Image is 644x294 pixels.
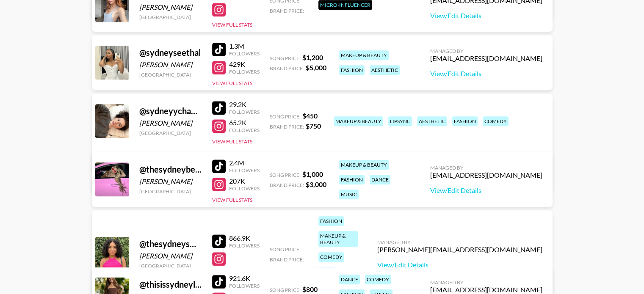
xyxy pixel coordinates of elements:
[139,14,202,20] div: [GEOGRAPHIC_DATA]
[139,106,202,116] div: @ sydneyychambers
[430,54,542,63] div: [EMAIL_ADDRESS][DOMAIN_NAME]
[318,216,344,226] div: fashion
[365,275,391,284] div: comedy
[306,122,321,130] strong: $ 750
[430,171,542,179] div: [EMAIL_ADDRESS][DOMAIN_NAME]
[229,177,260,185] div: 207K
[139,71,202,78] div: [GEOGRAPHIC_DATA]
[452,116,478,126] div: fashion
[270,246,301,253] span: Song Price:
[229,69,260,75] div: Followers
[377,245,542,254] div: [PERSON_NAME][EMAIL_ADDRESS][DOMAIN_NAME]
[229,274,260,283] div: 921.6K
[270,182,304,188] span: Brand Price:
[229,100,260,109] div: 29.2K
[229,109,260,115] div: Followers
[417,116,447,126] div: aesthetic
[370,175,390,184] div: dance
[302,170,323,178] strong: $ 1,000
[139,47,202,58] div: @ sydneyseethal
[339,175,365,184] div: fashion
[229,242,260,249] div: Followers
[139,164,202,175] div: @ thesydneybelle
[229,234,260,242] div: 866.9K
[270,55,301,61] span: Song Price:
[270,124,304,130] span: Brand Price:
[139,263,202,269] div: [GEOGRAPHIC_DATA]
[339,50,389,60] div: makeup & beauty
[229,185,260,192] div: Followers
[139,239,202,249] div: @ thesydneysmiles
[483,116,509,126] div: comedy
[318,267,335,277] div: skits
[318,231,358,247] div: makeup & beauty
[139,252,202,260] div: [PERSON_NAME]
[229,50,260,57] div: Followers
[388,116,412,126] div: lipsync
[318,252,344,262] div: comedy
[229,118,260,127] div: 65.2K
[229,42,260,50] div: 1.3M
[139,3,202,11] div: [PERSON_NAME]
[306,180,326,188] strong: $ 3,000
[430,48,542,54] div: Managed By
[430,165,542,171] div: Managed By
[139,279,202,290] div: @ thisissydneylint
[139,130,202,136] div: [GEOGRAPHIC_DATA]
[229,60,260,69] div: 429K
[212,197,252,203] button: View Full Stats
[212,80,252,86] button: View Full Stats
[270,65,304,71] span: Brand Price:
[139,119,202,127] div: [PERSON_NAME]
[139,188,202,195] div: [GEOGRAPHIC_DATA]
[270,287,301,293] span: Song Price:
[302,112,318,120] strong: $ 450
[430,11,542,20] a: View/Edit Details
[229,167,260,173] div: Followers
[270,8,304,14] span: Brand Price:
[334,116,383,126] div: makeup & beauty
[229,159,260,167] div: 2.4M
[270,172,301,178] span: Song Price:
[339,190,359,199] div: music
[370,65,400,75] div: aesthetic
[430,186,542,195] a: View/Edit Details
[270,256,304,263] span: Brand Price:
[377,239,542,245] div: Managed By
[139,177,202,186] div: [PERSON_NAME]
[430,286,542,294] div: [EMAIL_ADDRESS][DOMAIN_NAME]
[302,285,318,293] strong: $ 800
[212,22,252,28] button: View Full Stats
[430,279,542,286] div: Managed By
[212,138,252,145] button: View Full Stats
[339,160,389,170] div: makeup & beauty
[339,65,365,75] div: fashion
[229,283,260,289] div: Followers
[339,275,360,284] div: dance
[270,113,301,120] span: Song Price:
[377,261,542,269] a: View/Edit Details
[302,53,323,61] strong: $ 1,200
[229,127,260,133] div: Followers
[430,69,542,78] a: View/Edit Details
[139,60,202,69] div: [PERSON_NAME]
[306,63,326,71] strong: $ 5,000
